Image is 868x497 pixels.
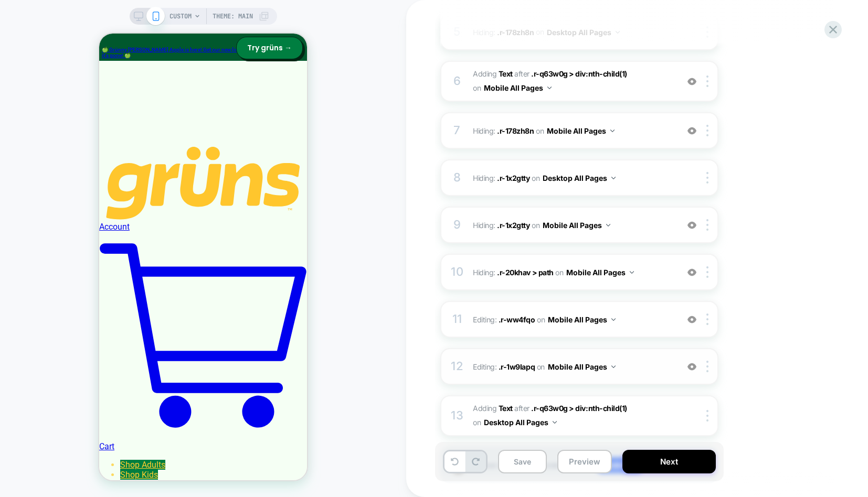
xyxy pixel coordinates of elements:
[473,404,513,413] span: Adding
[473,312,673,327] span: Editing :
[531,69,627,78] span: .r-q63w0g > div:nth-child(1)
[497,27,534,36] span: .r-178zh8n
[616,31,620,34] img: down arrow
[622,450,716,473] button: Next
[706,266,708,278] img: close
[531,404,627,413] span: .r-q63w0g > div:nth-child(1)
[543,218,610,233] button: Mobile All Pages
[706,172,708,183] img: close
[687,126,696,135] img: crossed eye
[473,25,673,40] span: Hiding :
[497,174,530,182] span: .r-1x2gtty
[499,69,513,78] b: Text
[452,309,462,330] div: 11
[630,271,634,274] img: down arrow
[170,8,192,25] span: CUSTOM
[452,356,462,377] div: 12
[499,315,535,324] span: .r-ww4fqo
[611,318,616,321] img: down arrow
[547,123,615,138] button: Mobile All Pages
[547,25,620,40] button: Desktop All Pages
[611,177,616,179] img: down arrow
[499,404,513,413] b: Text
[548,312,616,327] button: Mobile All Pages
[473,218,673,233] span: Hiding :
[706,219,708,231] img: close
[21,436,59,446] a: Shop Kids
[452,214,462,235] div: 9
[473,359,673,374] span: Editing :
[452,262,462,283] div: 10
[687,362,696,371] img: crossed eye
[687,268,696,277] img: crossed eye
[498,450,547,473] button: Save
[687,221,696,230] img: crossed eye
[497,126,534,135] span: .r-178zh8n
[532,219,539,232] span: on
[452,405,462,426] div: 13
[610,129,615,132] img: down arrow
[557,450,612,473] button: Preview
[553,421,557,424] img: down arrow
[706,75,708,87] img: close
[473,265,673,280] span: Hiding :
[543,170,616,186] button: Desktop All Pages
[473,123,673,138] span: Hiding :
[555,266,563,279] span: on
[706,314,708,325] img: close
[497,221,530,230] span: .r-1x2gtty
[473,416,481,429] span: on
[473,170,673,186] span: Hiding :
[706,125,708,136] img: close
[548,359,616,374] button: Mobile All Pages
[547,87,552,89] img: down arrow
[499,362,535,371] span: .r-1w9lapq
[536,25,544,38] span: on
[706,410,708,422] img: close
[473,81,481,94] span: on
[473,69,513,78] span: Adding
[452,71,462,92] div: 6
[687,77,696,86] img: crossed eye
[452,167,462,188] div: 8
[514,404,530,413] span: AFTER
[3,13,199,25] span: 🍏 Grünny [PERSON_NAME] Apple is here! Get our new limited-edition flavor before it's gone! 🍏
[452,120,462,141] div: 7
[484,80,552,95] button: Mobile All Pages
[537,313,545,326] span: on
[566,265,634,280] button: Mobile All Pages
[611,365,616,368] img: down arrow
[514,69,530,78] span: AFTER
[606,224,610,226] img: down arrow
[706,361,708,372] img: close
[497,268,553,277] span: .r-20khav > path
[452,21,462,42] div: 5
[137,3,204,26] button: Try grüns →
[213,8,253,25] span: Theme: MAIN
[536,124,544,137] span: on
[687,315,696,324] img: crossed eye
[532,171,539,185] span: on
[706,26,708,38] img: close
[8,391,119,438] iframe: Marketing Popup
[484,415,557,430] button: Desktop All Pages
[537,360,545,373] span: on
